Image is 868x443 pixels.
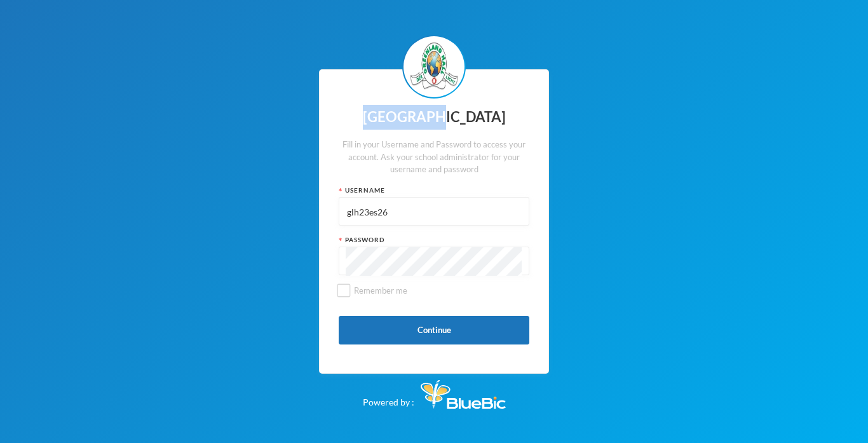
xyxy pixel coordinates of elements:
[339,235,529,245] div: Password
[349,285,412,296] span: Remember me
[363,374,506,409] div: Powered by :
[339,139,529,176] div: Fill in your Username and Password to access your account. Ask your school administrator for your...
[339,105,529,130] div: [GEOGRAPHIC_DATA]
[339,316,529,344] button: Continue
[339,186,529,195] div: Username
[421,380,506,409] img: Bluebic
